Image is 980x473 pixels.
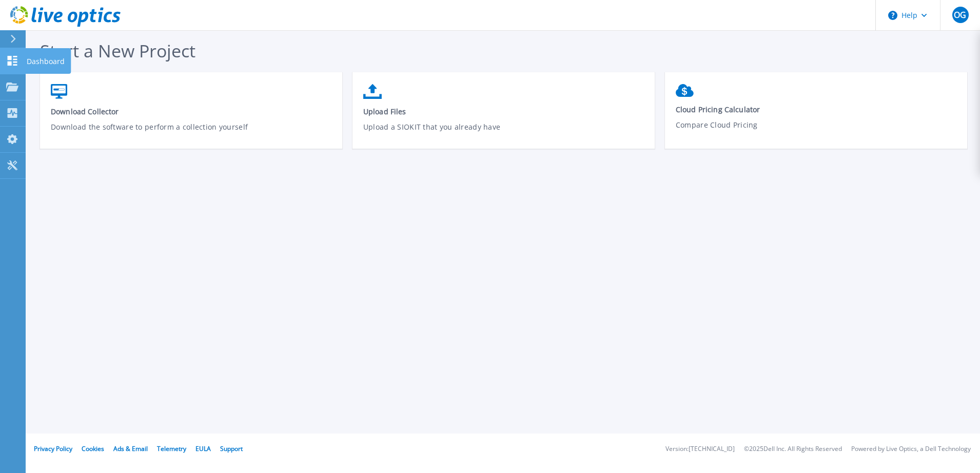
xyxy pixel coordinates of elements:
a: Support [220,444,243,453]
li: © 2025 Dell Inc. All Rights Reserved [744,446,842,453]
a: Telemetry [157,444,186,453]
a: Cloud Pricing CalculatorCompare Cloud Pricing [665,79,967,151]
span: OG [954,11,966,19]
span: Cloud Pricing Calculator [676,105,957,114]
p: Upload a SIOKIT that you already have [363,121,644,145]
p: Download the software to perform a collection yourself [51,121,332,145]
span: Upload Files [363,107,644,116]
a: Download CollectorDownload the software to perform a collection yourself [40,79,342,152]
p: Compare Cloud Pricing [676,119,957,143]
a: Cookies [82,444,104,453]
p: Dashboard [27,48,65,75]
a: EULA [195,444,211,453]
a: Privacy Policy [34,444,72,453]
span: Download Collector [51,107,332,116]
a: Upload FilesUpload a SIOKIT that you already have [352,79,655,152]
li: Version: [TECHNICAL_ID] [665,446,735,453]
li: Powered by Live Optics, a Dell Technology [851,446,971,453]
a: Ads & Email [113,444,148,453]
span: Start a New Project [40,39,195,63]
